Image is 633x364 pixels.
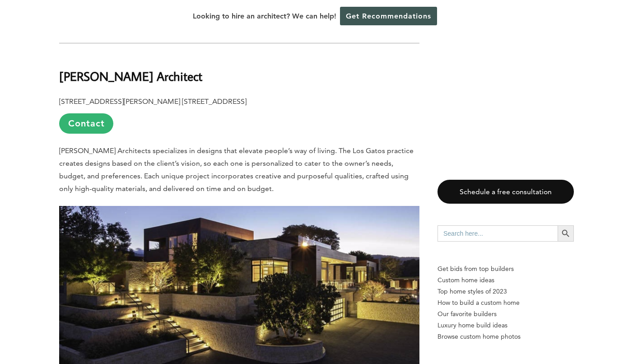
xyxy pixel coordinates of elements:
[340,7,437,25] a: Get Recommendations
[438,308,574,320] a: Our favorite builders
[438,275,574,286] a: Custom home ideas
[59,146,414,193] span: [PERSON_NAME] Architects specializes in designs that elevate people’s way of living. The Los Gato...
[438,286,574,297] a: Top home styles of 2023
[59,97,247,106] b: [STREET_ADDRESS][PERSON_NAME] [STREET_ADDRESS]
[561,229,571,238] svg: Search
[59,113,113,134] a: Contact
[59,68,202,84] b: [PERSON_NAME] Architect
[438,225,558,242] input: Search here...
[438,263,574,275] p: Get bids from top builders
[438,180,574,204] a: Schedule a free consultation
[438,297,574,308] a: How to build a custom home
[438,331,574,342] a: Browse custom home photos
[438,320,574,331] a: Luxury home build ideas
